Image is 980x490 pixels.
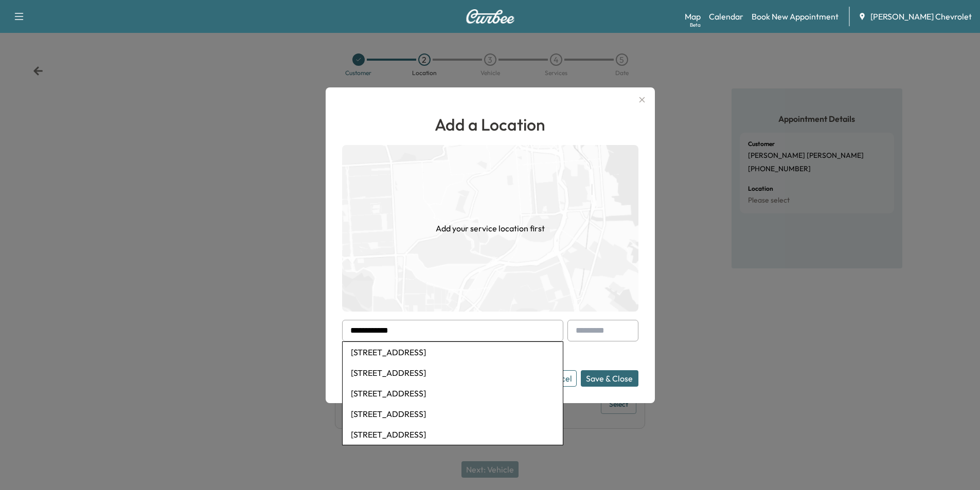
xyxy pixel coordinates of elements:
[709,10,743,23] a: Calendar
[752,10,839,23] a: Book New Appointment
[685,10,701,23] a: MapBeta
[343,404,563,424] li: [STREET_ADDRESS]
[690,21,701,29] div: Beta
[342,145,638,312] img: empty-map-CL6vilOE.png
[343,362,563,383] li: [STREET_ADDRESS]
[343,383,563,404] li: [STREET_ADDRESS]
[343,424,563,445] li: [STREET_ADDRESS]
[436,222,545,234] h1: Add your service location first
[342,112,638,137] h1: Add a Location
[343,342,563,362] li: [STREET_ADDRESS]
[870,10,972,23] span: [PERSON_NAME] Chevrolet
[466,9,515,24] img: Curbee Logo
[581,370,638,387] button: Save & Close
